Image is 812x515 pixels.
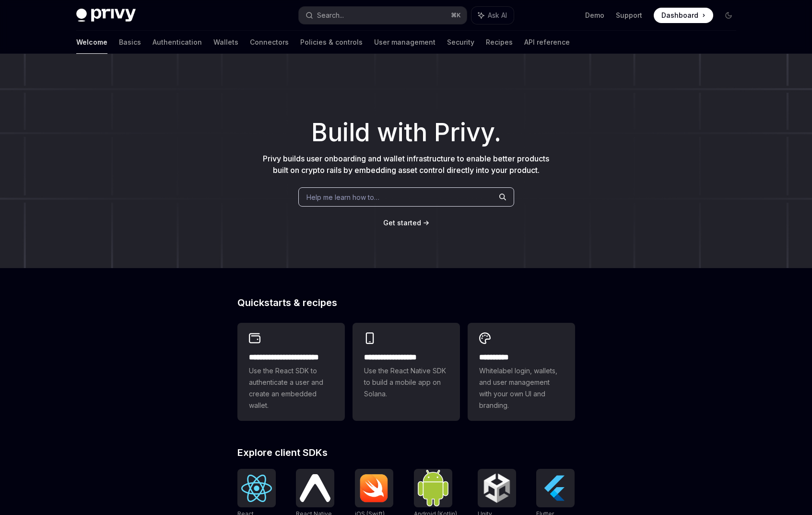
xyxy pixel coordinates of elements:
img: React Native [300,474,330,502]
a: **** **** **** ***Use the React Native SDK to build a mobile app on Solana. [353,323,460,421]
span: Help me learn how to… [306,192,379,202]
img: Android (Kotlin) [418,470,448,506]
a: Policies & controls [300,31,363,54]
button: Ask AI [471,7,514,24]
span: Use the React SDK to authenticate a user and create an embedded wallet. [249,365,333,411]
a: Support [616,11,642,20]
span: Explore client SDKs [237,448,328,457]
button: Search...⌘K [299,7,467,24]
a: User management [374,31,435,54]
a: Get started [383,218,421,228]
button: Toggle dark mode [721,8,736,23]
div: Search... [317,10,344,21]
span: Get started [383,219,421,227]
span: Ask AI [488,11,507,20]
img: dark logo [76,9,136,22]
span: Privy builds user onboarding and wallet infrastructure to enable better products built on crypto ... [263,154,549,175]
span: Dashboard [661,11,698,20]
img: React [241,475,272,502]
span: Whitelabel login, wallets, and user management with your own UI and branding. [479,365,564,411]
span: Build with Privy. [311,124,501,141]
a: Wallets [213,31,238,54]
img: iOS (Swift) [359,474,389,503]
img: Unity [482,473,512,503]
a: Dashboard [654,8,713,23]
a: Security [447,31,474,54]
img: Flutter [540,473,571,503]
a: Recipes [486,31,513,54]
a: Connectors [250,31,289,54]
a: Demo [585,11,604,20]
a: API reference [524,31,570,54]
a: **** *****Whitelabel login, wallets, and user management with your own UI and branding. [468,323,575,421]
a: Welcome [76,31,107,54]
span: Quickstarts & recipes [237,298,337,307]
a: Basics [119,31,141,54]
a: Authentication [153,31,202,54]
span: ⌘ K [451,12,461,19]
span: Use the React Native SDK to build a mobile app on Solana. [364,365,448,400]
